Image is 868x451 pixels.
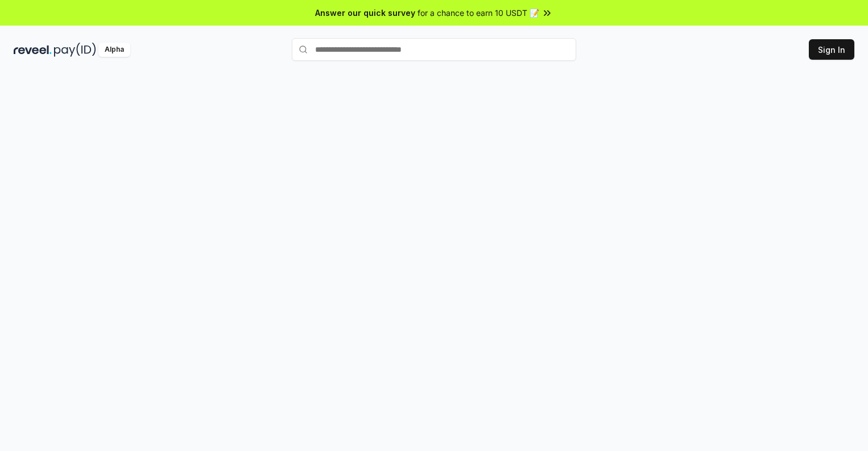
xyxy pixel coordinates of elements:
[14,43,52,57] img: reveel_dark
[98,43,130,57] div: Alpha
[315,7,415,19] span: Answer our quick survey
[809,39,854,60] button: Sign In
[54,43,96,57] img: pay_id
[418,7,539,19] span: for a chance to earn 10 USDT 📝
